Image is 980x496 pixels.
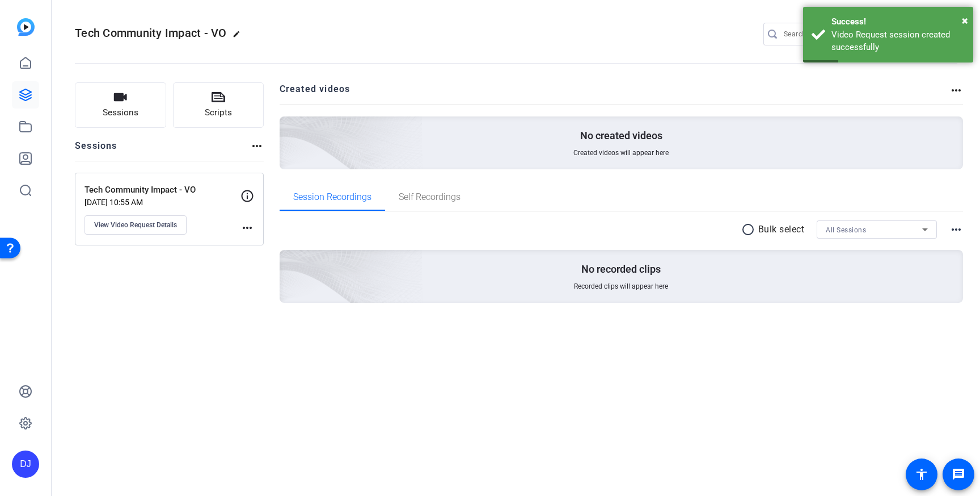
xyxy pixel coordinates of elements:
mat-icon: more_horiz [250,139,264,153]
h2: Sessions [75,139,117,161]
mat-icon: more_horiz [949,223,963,236]
span: × [962,14,968,27]
span: Recorded clips will appear here [574,282,668,291]
span: Created videos will appear here [573,148,669,157]
span: Session Recordings [293,193,371,202]
mat-icon: message [952,468,965,481]
p: Bulk select [758,223,805,236]
span: View Video Request Details [94,220,177,230]
div: Success! [831,15,965,28]
button: Scripts [173,82,264,128]
div: DJ [12,451,39,478]
mat-icon: edit [233,30,246,44]
mat-icon: radio_button_unchecked [741,223,758,236]
p: Tech Community Impact - VO [85,184,240,197]
span: All Sessions [826,226,866,234]
img: blue-gradient.svg [17,18,35,36]
div: Video Request session created successfully [831,28,965,54]
mat-icon: more_horiz [240,221,254,235]
span: Tech Community Impact - VO [75,26,227,40]
mat-icon: accessibility [915,468,928,481]
p: No recorded clips [581,262,661,276]
button: View Video Request Details [85,215,187,235]
button: Close [962,12,968,29]
p: [DATE] 10:55 AM [85,198,240,207]
button: Sessions [75,82,166,128]
span: Scripts [205,106,232,119]
img: Creted videos background [153,4,423,251]
span: Sessions [103,106,138,119]
input: Search [784,27,886,41]
span: Self Recordings [399,193,461,202]
p: No created videos [580,129,662,143]
h2: Created videos [280,82,950,105]
img: embarkstudio-empty-session.png [153,137,423,384]
mat-icon: more_horiz [949,84,963,97]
